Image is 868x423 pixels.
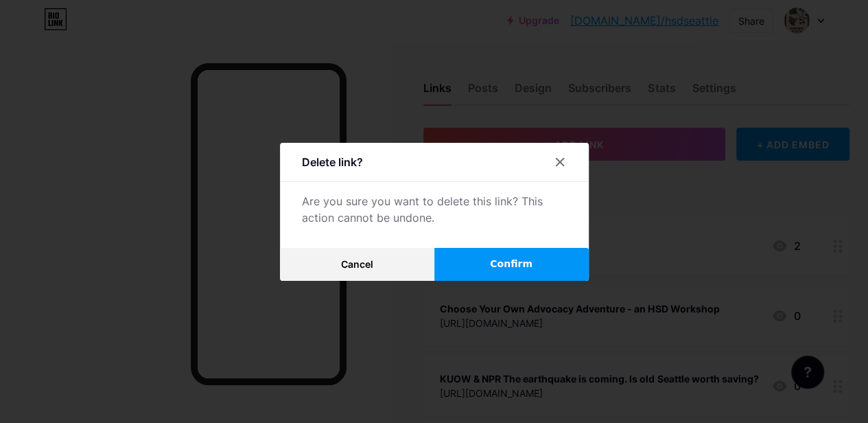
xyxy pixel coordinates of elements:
span: Cancel [341,258,373,270]
span: Confirm [490,257,532,271]
div: Delete link? [302,154,363,170]
div: Are you sure you want to delete this link? This action cannot be undone. [302,193,567,226]
button: Confirm [434,248,589,281]
button: Cancel [280,248,434,281]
